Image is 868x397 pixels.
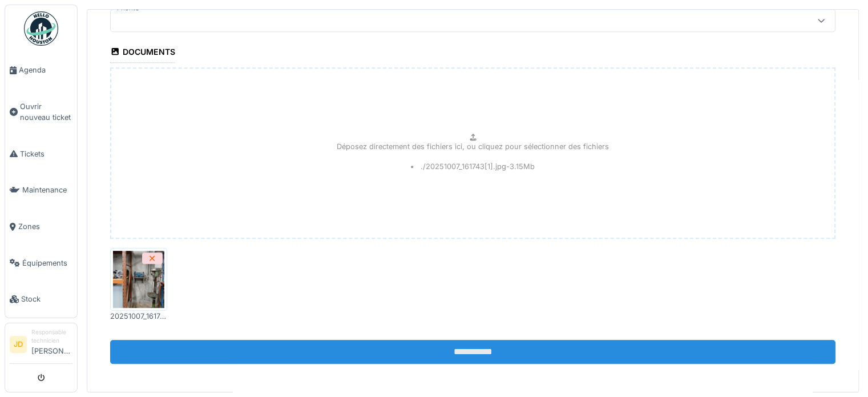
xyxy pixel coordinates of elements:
span: Zones [18,221,72,232]
div: 20251007_161743[1].jpg [110,311,167,322]
a: Stock [5,281,77,318]
a: Tickets [5,136,77,173]
div: Responsable technicien [31,328,72,346]
img: 7c9it4j04brk3i9sodvpq24p2wtn [113,251,164,308]
a: Zones [5,208,77,245]
span: Stock [21,294,72,304]
li: JD [10,336,27,353]
span: Maintenance [22,185,72,195]
img: Badge_color-CXgf-gQk.svg [24,11,58,46]
li: ./20251007_161743[1].jpg - 3.15 Mb [411,161,535,172]
p: Déposez directement des fichiers ici, ou cliquez pour sélectionner des fichiers [337,141,609,152]
a: Ouvrir nouveau ticket [5,89,77,136]
a: Agenda [5,52,77,89]
span: Tickets [20,149,72,159]
span: Équipements [22,258,72,268]
a: JD Responsable technicien[PERSON_NAME] [10,328,72,364]
div: Documents [110,43,175,63]
span: Agenda [19,65,72,75]
li: [PERSON_NAME] [31,328,72,361]
a: Équipements [5,245,77,282]
span: Ouvrir nouveau ticket [20,101,72,123]
a: Maintenance [5,172,77,208]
